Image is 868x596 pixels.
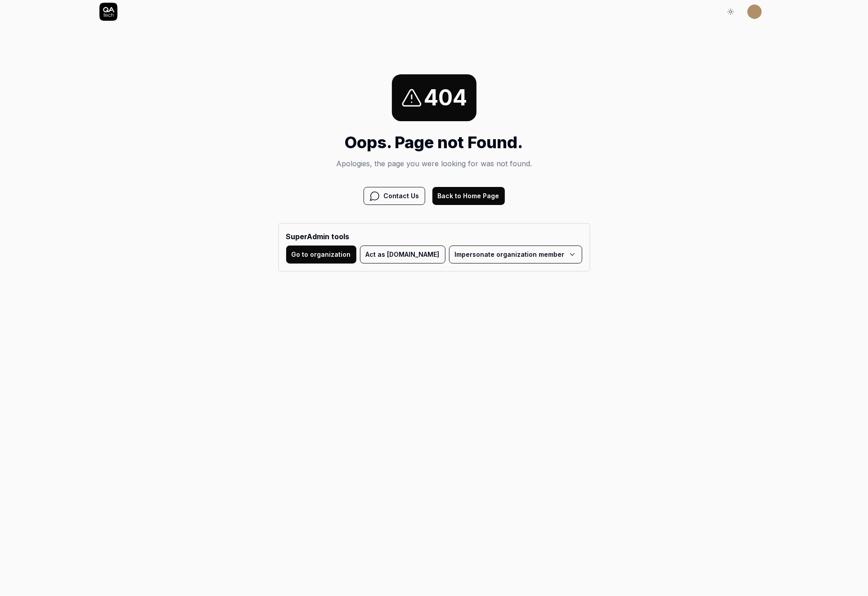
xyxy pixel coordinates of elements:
[449,246,582,264] button: Impersonate organization member
[286,246,356,264] button: Go to organization
[360,246,445,264] button: Act as [DOMAIN_NAME]
[424,82,468,114] span: 404
[286,231,582,242] b: SuperAdmin tools
[278,130,590,155] h1: Oops. Page not Found.
[278,158,590,169] p: Apologies, the page you were looking for was not found.
[364,187,425,205] button: Contact Us
[432,187,505,205] button: Back to Home Page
